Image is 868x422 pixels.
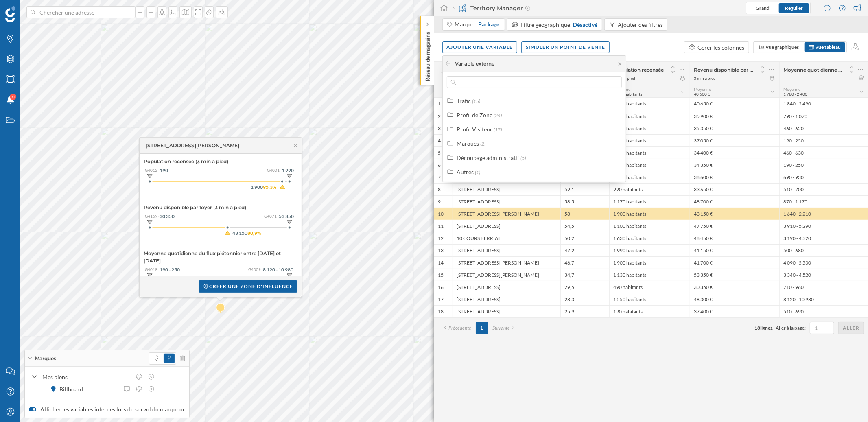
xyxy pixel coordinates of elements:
div: 58,5 [560,195,609,208]
div: 28,3 [560,293,609,305]
tspan: 80,9% [247,230,261,236]
h5: Revenu disponible par foyer (3 min à pied) [144,204,297,211]
h5: Population recensée (3 min à pied) [144,158,297,165]
div: 38 600 € [690,171,779,183]
span: Vue tableau [816,44,841,50]
div: 1 550 habitants [609,293,690,305]
span: # [438,70,448,77]
div: Marques [457,140,479,147]
div: 10 [438,211,444,217]
h5: Moyenne quotidienne du flux piétonnier entre [DATE] et [DATE] [144,250,297,265]
tspan: 43 150 [232,230,247,236]
div: [STREET_ADDRESS] [453,305,560,317]
div: 11 [438,223,444,230]
div: 1 570 habitants [609,134,690,146]
span: 40 600 € [694,92,711,96]
div: Profil de Zone [457,112,492,118]
div: 490 habitants [609,281,690,293]
div: 47,2 [560,244,609,256]
div: 40 650 € [690,98,779,110]
div: Marque: [455,20,501,28]
div: 1 300 habitants [609,98,690,110]
span: 9+ [11,93,15,101]
div: Variable externe [455,60,494,68]
tspan: 1 990 [282,167,294,173]
div: 190 habitants [609,305,690,317]
div: 16 [438,284,444,291]
div: 13 [438,247,444,254]
tspan: G4018 · [145,267,160,272]
div: 1 900 habitants [609,256,690,269]
div: 1 170 habitants [609,195,690,208]
div: 35 900 € [690,110,779,122]
div: 4 [438,138,441,144]
div: 34 400 € [690,146,779,159]
tspan: G4169 · [145,214,160,219]
span: Moyenne quotidienne du flux piétonnier entre [DATE] et [DATE] [784,67,844,73]
span: Package [478,20,499,28]
div: 990 habitants [609,183,690,195]
span: (15) [472,98,480,104]
div: 1 900 habitants [609,208,690,220]
div: 17 [438,296,444,303]
span: (24) [494,112,502,118]
span: (15) [494,127,502,133]
span: 18 [754,325,760,331]
div: 1 630 habitants [609,232,690,244]
div: 14 [438,260,444,266]
span: Aller à la page: [776,324,806,332]
span: Grand [756,5,770,11]
span: (1) [475,169,480,175]
img: Logo Geoblink [5,6,15,22]
div: 59,1 [560,183,609,195]
div: 9 [438,199,441,205]
tspan: 8 120 - 10 980 [263,267,293,273]
tspan: G4012 · [145,168,160,173]
p: Réseau de magasins [423,28,431,81]
div: [STREET_ADDRESS] [453,220,560,232]
div: 10 COURS BERRIAT [453,232,560,244]
div: 47 750 € [690,220,779,232]
div: 2 [438,113,441,120]
span: 1 780 - 2 400 [784,92,808,96]
div: [STREET_ADDRESS][PERSON_NAME] [453,256,560,269]
tspan: 95,3% [263,184,277,190]
div: Territory Manager [453,4,530,12]
tspan: 1 900 [251,184,263,190]
div: [STREET_ADDRESS] [453,183,560,195]
tspan: 190 - 250 [160,267,180,273]
div: 48 450 € [690,232,779,244]
div: 3 [438,125,441,132]
span: Revenu disponible par foyer [694,67,755,73]
div: 37 050 € [690,134,779,146]
div: Désactivé [573,20,598,29]
div: 54,5 [560,220,609,232]
tspan: G4009 · [248,267,263,272]
div: 25,9 [560,305,609,317]
span: (2) [480,141,485,147]
div: Ajouter des filtres [618,20,663,29]
div: 5 [438,150,441,156]
div: 7 [438,174,441,181]
span: Vue graphiques [766,44,799,50]
div: Découpage administratif [457,154,519,161]
div: Profil Visiteur [457,126,492,133]
div: Autres [457,168,474,175]
div: 43 150 € [690,208,779,220]
div: Gérer les colonnes [698,43,745,52]
div: 35 350 € [690,122,779,134]
span: lignes [760,325,772,331]
div: 3 min à pied [694,75,716,81]
div: Billboard [60,385,87,394]
div: 1 990 habitants [609,244,690,256]
tspan: G4071 · [264,214,279,219]
div: 53 350 € [690,269,779,281]
div: 41 700 € [690,256,779,269]
div: 8 [438,186,441,193]
div: 48 300 € [690,293,779,305]
img: territory-manager.svg [459,4,467,12]
div: 30 350 € [690,281,779,293]
div: 46,7 [560,256,609,269]
div: [STREET_ADDRESS] [453,244,560,256]
div: 37 400 € [690,305,779,317]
